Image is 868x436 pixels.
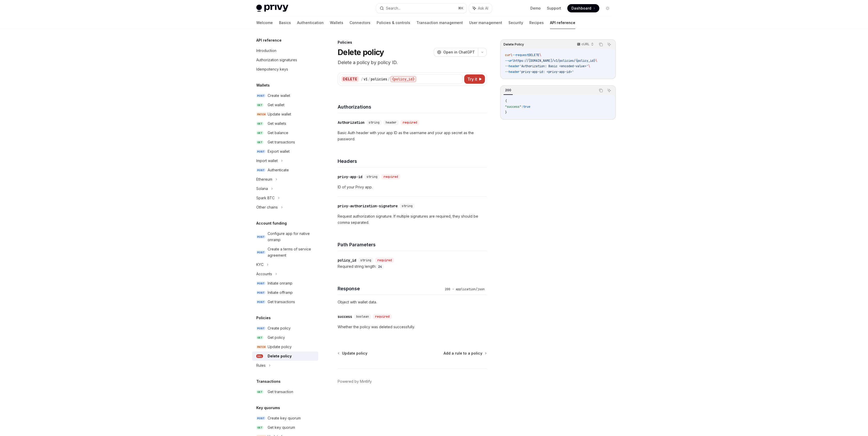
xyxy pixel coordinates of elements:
[256,195,275,201] div: Spark BTC
[256,378,281,385] h5: Transactions
[361,77,363,82] div: /
[342,351,367,356] span: Update policy
[547,6,561,11] a: Support
[252,279,318,288] a: POSTInitiate onramp
[402,204,413,208] span: string
[338,59,487,66] p: Delete a policy by policy ID.
[571,6,591,11] span: Dashboard
[464,74,485,84] button: Try it
[606,87,613,94] button: Ask AI
[377,17,410,29] a: Policies & controls
[550,17,575,29] a: API reference
[256,82,270,88] h5: Wallets
[256,405,280,411] h5: Key quorums
[256,150,266,154] span: POST
[338,351,367,356] a: Update policy
[268,415,301,421] div: Create key quorum
[256,262,263,268] div: KYC
[268,167,289,173] div: Authenticate
[371,77,387,82] div: policies
[256,158,278,164] div: Import wallet
[338,379,372,384] a: Powered by Mintlify
[256,291,266,295] span: POST
[443,50,475,55] span: Open in ChatGPT
[252,351,318,361] a: DELDelete policy
[588,64,590,68] span: \
[401,120,419,125] div: required
[252,165,318,175] a: POSTAuthenticate
[356,315,369,319] span: boolean
[574,40,596,49] button: cURL
[252,342,318,351] a: PATCHUpdate policy
[252,100,318,110] a: GETGet wallet
[341,76,359,82] div: DELETE
[252,229,318,244] a: POSTConfigure app for native onramp
[256,186,268,192] div: Solana
[529,53,539,57] span: DELETE
[503,42,524,47] span: Delete Policy
[256,103,263,107] span: GET
[520,70,574,74] span: 'privy-app-id: <privy-app-id>'
[505,99,507,103] span: {
[256,315,271,321] h5: Policies
[338,130,487,142] p: Basic Auth header with your app ID as the username and your app secret as the password.
[252,414,318,423] a: POSTCreate key quorum
[443,287,487,292] div: 200 - application/json
[373,314,392,319] div: required
[252,288,318,297] a: POSTInitiate offramp
[256,122,263,126] span: GET
[256,220,287,226] h5: Account funding
[369,120,379,125] span: string
[338,324,487,330] p: Whether the policy was deleted successfully.
[268,344,292,350] div: Update policy
[338,103,487,110] h4: Authorizations
[268,280,292,286] div: Initiate onramp
[434,48,478,57] button: Open in ChatGPT
[256,362,266,369] div: Rules
[268,334,285,341] div: Get policy
[268,139,295,145] div: Get transactions
[252,324,318,333] a: POSTCreate policy
[256,390,263,394] span: GET
[252,55,318,65] a: Authorization signatures
[505,53,512,57] span: curl
[252,297,318,307] a: POSTGet transactions
[338,263,487,270] div: Required string length:
[582,42,590,46] p: cURL
[256,48,276,54] div: Introduction
[256,140,263,144] span: GET
[252,333,318,342] a: GETGet policy
[376,264,384,269] code: 24
[256,37,282,43] h5: API reference
[256,426,263,430] span: GET
[252,387,318,396] a: GETGet transaction
[256,235,266,239] span: POST
[252,423,318,432] a: GETGet key quorum
[252,244,318,260] a: POSTCreate a terms of service agreement
[388,77,390,82] div: /
[268,130,288,136] div: Get balance
[256,345,267,349] span: PATCH
[252,119,318,128] a: GETGet wallets
[279,17,291,29] a: Basics
[382,174,400,179] div: required
[505,110,507,114] span: }
[444,351,486,356] a: Add a rule to a policy
[256,66,288,72] div: Idempotency keys
[268,353,292,359] div: Delete policy
[338,285,443,292] h4: Response
[338,203,398,209] div: privy-authorization-signature
[505,64,520,68] span: --header
[256,326,266,330] span: POST
[268,148,290,155] div: Export wallet
[252,128,318,137] a: GETGet balance
[458,6,463,10] span: ⌘ K
[268,111,291,117] div: Update wallet
[256,17,273,29] a: Welcome
[595,59,597,63] span: \
[338,213,487,226] p: Request authorization signature. If multiple signatures are required, they should be comma separa...
[367,175,377,179] span: string
[252,137,318,147] a: GETGet transactions
[256,300,266,304] span: POST
[256,5,288,12] img: light logo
